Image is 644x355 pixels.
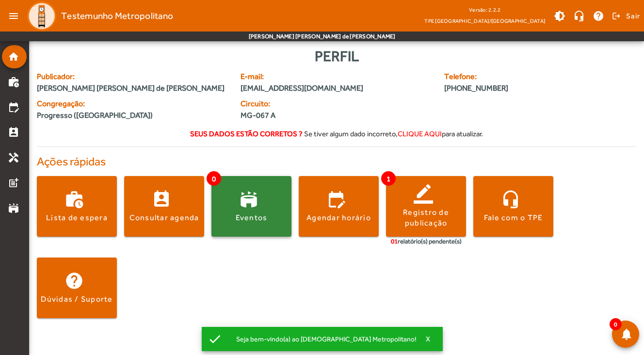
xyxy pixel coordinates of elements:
button: Fale com o TPE [473,176,553,237]
div: Eventos [236,212,268,223]
span: [PERSON_NAME] [PERSON_NAME] de [PERSON_NAME] [37,82,229,94]
mat-icon: handyman [8,152,19,163]
button: Consultar agenda [124,176,204,237]
div: Dúvidas / Suporte [41,294,113,305]
span: E-mail: [241,71,433,82]
div: Registro de publicação [386,207,466,229]
button: Sair [611,9,640,23]
span: Se tiver algum dado incorreto, para atualizar. [304,129,483,138]
span: Congregação: [37,98,229,110]
mat-icon: edit_calendar [8,101,19,113]
mat-icon: home [8,51,19,63]
span: 0 [610,318,622,330]
span: [PHONE_NUMBER] [444,82,585,94]
span: Testemunho Metropolitano [61,8,173,24]
mat-icon: perm_contact_calendar [8,127,19,138]
div: Perfil [37,45,636,67]
span: X [426,335,431,343]
div: Lista de espera [46,212,108,223]
button: Dúvidas / Suporte [37,258,117,318]
span: 1 [381,171,396,186]
div: Consultar agenda [129,212,199,223]
mat-icon: check [208,332,222,346]
div: Versão: 2.2.2 [424,4,545,16]
button: Agendar horário [299,176,379,237]
strong: Seus dados estão corretos ? [190,129,303,138]
span: 01 [391,238,398,245]
span: Sair [626,8,640,24]
button: X [417,335,441,343]
mat-icon: post_add [8,177,19,189]
button: Registro de publicação [386,176,466,237]
a: Testemunho Metropolitano [23,1,173,31]
span: 0 [207,171,221,186]
span: MG-067 A [241,110,331,121]
span: Publicador: [37,71,229,82]
mat-icon: menu [4,6,23,26]
mat-icon: stadium [8,202,19,214]
span: clique aqui [398,129,442,138]
div: Fale com o TPE [484,212,543,223]
span: [EMAIL_ADDRESS][DOMAIN_NAME] [241,82,433,94]
div: Seja bem-vindo(a) ao [DEMOGRAPHIC_DATA] Metropolitano! [228,332,417,346]
span: Circuito: [241,98,331,110]
button: Lista de espera [37,176,117,237]
button: Eventos [211,176,291,237]
span: TPE [GEOGRAPHIC_DATA]/[GEOGRAPHIC_DATA] [424,16,545,26]
div: relatório(s) pendente(s) [391,237,462,246]
mat-icon: work_history [8,76,19,88]
span: Telefone: [444,71,585,82]
h4: Ações rápidas [37,155,636,169]
div: Agendar horário [306,212,371,223]
span: Progresso ([GEOGRAPHIC_DATA]) [37,110,153,121]
img: Logo TPE [27,1,56,31]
